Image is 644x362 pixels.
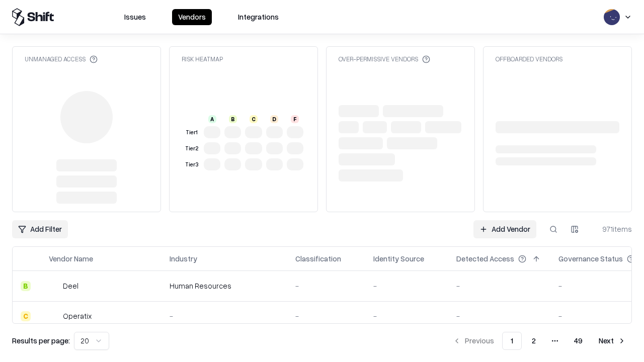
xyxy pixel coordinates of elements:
img: Operatix [49,311,59,321]
div: Over-Permissive Vendors [339,55,430,63]
button: Add Filter [12,220,68,238]
div: Deel [63,281,78,291]
button: Integrations [232,9,285,25]
div: B [229,115,237,123]
div: 971 items [592,224,632,234]
div: Human Resources [170,281,279,291]
div: - [456,281,542,291]
p: Results per page: [12,335,70,346]
div: - [295,311,357,321]
button: 49 [566,332,591,350]
div: Detected Access [456,253,514,264]
div: Vendor Name [49,253,93,264]
button: Next [593,332,632,350]
div: - [373,281,440,291]
div: Risk Heatmap [182,55,223,63]
div: B [21,281,31,291]
div: - [295,281,357,291]
div: Operatix [63,311,92,321]
div: C [21,311,31,321]
div: Governance Status [558,253,623,264]
img: Deel [49,281,59,291]
button: Vendors [172,9,212,25]
a: Add Vendor [473,220,536,238]
div: Unmanaged Access [25,55,98,63]
div: Tier 3 [184,160,200,169]
div: C [250,115,258,123]
div: A [208,115,216,123]
div: D [270,115,278,123]
button: Issues [118,9,152,25]
div: Tier 1 [184,128,200,137]
div: Classification [295,253,341,264]
div: Identity Source [373,253,424,264]
div: - [373,311,440,321]
div: - [170,311,279,321]
div: - [456,311,542,321]
div: F [291,115,299,123]
div: Offboarded Vendors [496,55,562,63]
div: Tier 2 [184,144,200,153]
nav: pagination [447,332,632,350]
button: 2 [524,332,544,350]
div: Industry [170,253,197,264]
button: 1 [502,332,522,350]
